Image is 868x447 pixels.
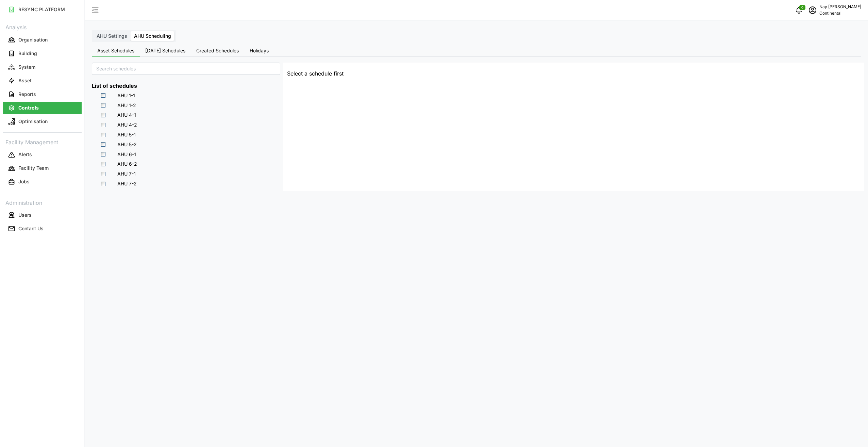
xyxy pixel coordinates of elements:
span: AHU 1-1 [117,92,135,99]
span: Select AHU 1-2 [101,103,105,107]
span: AHU 6-2 [117,161,137,167]
div: Select a schedule first [283,65,864,82]
span: AHU 1-2 [117,102,136,109]
span: AHU 4-1 [106,111,141,119]
p: Contact Us [18,225,44,232]
p: RESYNC PLATFORM [18,6,65,13]
span: AHU Settings [97,33,127,39]
a: Reports [3,87,82,101]
button: System [3,61,82,73]
span: Select AHU 7-2 [101,182,105,186]
button: Organisation [3,34,82,46]
button: Facility Team [3,162,82,175]
a: Controls [3,101,82,115]
p: Reports [18,91,36,98]
button: Users [3,209,82,221]
p: Jobs [18,178,30,185]
p: Asset [18,77,32,84]
button: schedule [806,3,819,17]
span: AHU Scheduling [134,33,171,39]
span: [DATE] Schedules [145,48,185,53]
span: AHU 5-2 [117,141,137,148]
span: AHU 7-2 [106,179,141,187]
p: Organisation [18,36,48,43]
span: Select AHU 4-1 [101,113,105,117]
span: AHU 7-2 [117,180,137,187]
span: Select AHU 6-2 [101,162,105,166]
span: AHU 6-2 [106,160,142,168]
span: AHU 7-1 [117,170,136,177]
button: RESYNC PLATFORM [3,3,82,16]
span: AHU 4-2 [106,120,142,129]
button: Optimisation [3,115,82,128]
span: Created Schedules [196,48,239,53]
a: System [3,60,82,74]
button: Alerts [3,149,82,161]
p: Building [18,50,37,57]
span: AHU 4-2 [117,121,137,128]
span: Holidays [250,48,269,53]
span: AHU 1-1 [106,91,140,99]
span: 0 [801,5,803,10]
button: Jobs [3,176,82,188]
p: Controls [18,104,39,111]
span: AHU 6-1 [117,151,136,158]
p: Continental [819,10,861,17]
a: Alerts [3,148,82,162]
a: Building [3,47,82,60]
span: Asset Schedules [97,48,134,53]
p: Users [18,212,32,218]
button: Contact Us [3,222,82,235]
input: Search schedules [92,63,280,75]
p: Facility Management [3,137,82,147]
span: Select AHU 4-2 [101,123,105,127]
span: Select AHU 5-1 [101,133,105,137]
button: Reports [3,88,82,100]
p: Analysis [3,22,82,32]
span: Select AHU 7-1 [101,172,105,176]
span: AHU 1-2 [106,101,141,109]
p: Optimisation [18,118,48,125]
a: Organisation [3,33,82,47]
a: Asset [3,74,82,87]
span: AHU 4-1 [117,112,136,118]
span: AHU 5-2 [106,140,141,148]
span: Select AHU 6-1 [101,152,105,156]
p: Nay [PERSON_NAME] [819,4,861,10]
span: AHU 6-1 [106,150,141,158]
a: Contact Us [3,222,82,235]
button: Controls [3,102,82,114]
a: Jobs [3,175,82,189]
p: List of schedules [92,82,280,90]
span: AHU 5-1 [106,130,140,138]
a: Optimisation [3,115,82,128]
p: Administration [3,197,82,207]
button: Building [3,47,82,60]
a: Facility Team [3,162,82,175]
span: AHU 5-1 [117,131,136,138]
p: System [18,64,35,70]
p: Alerts [18,151,32,158]
span: AHU 7-1 [106,169,140,178]
p: Facility Team [18,165,49,171]
a: RESYNC PLATFORM [3,3,82,16]
span: Select AHU 5-2 [101,142,105,147]
span: Select AHU 1-1 [101,93,105,98]
a: Users [3,208,82,222]
button: notifications [792,3,806,17]
button: Asset [3,74,82,87]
